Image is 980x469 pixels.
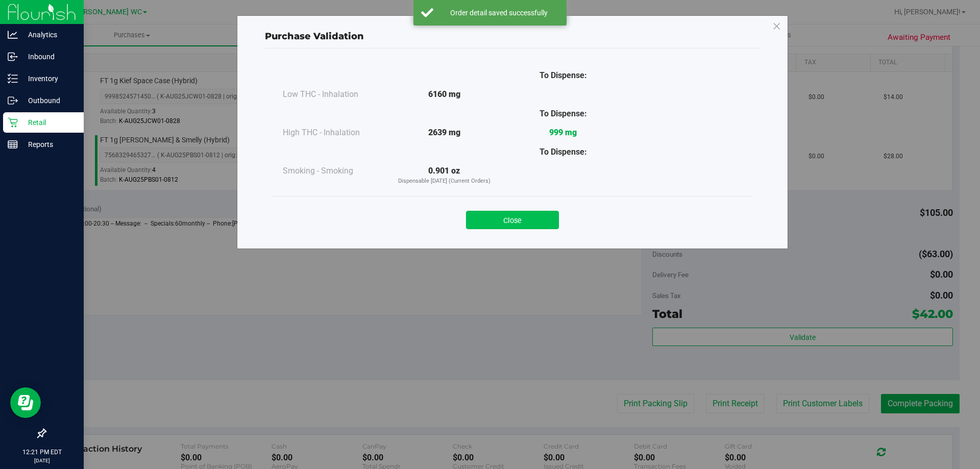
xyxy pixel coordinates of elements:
button: Close [466,211,559,229]
p: Inbound [18,51,79,63]
div: Smoking - Smoking [283,165,385,177]
p: Retail [18,116,79,129]
div: To Dispense: [504,108,623,120]
strong: 999 mg [549,128,577,137]
inline-svg: Outbound [8,95,18,106]
div: High THC - Inhalation [283,127,385,139]
p: Outbound [18,94,79,107]
div: 2639 mg [385,127,504,139]
iframe: Resource center [10,387,41,418]
p: Analytics [18,29,79,41]
p: Reports [18,138,79,151]
inline-svg: Analytics [8,30,18,40]
inline-svg: Inventory [8,73,18,84]
inline-svg: Reports [8,139,18,150]
div: Low THC - Inhalation [283,88,385,101]
p: [DATE] [5,457,79,464]
div: To Dispense: [504,69,623,82]
div: 0.901 oz [385,165,504,186]
span: Purchase Validation [265,31,364,42]
p: Inventory [18,72,79,85]
div: To Dispense: [504,146,623,158]
div: Order detail saved successfully [439,8,559,18]
inline-svg: Inbound [8,52,18,62]
div: 6160 mg [385,88,504,101]
inline-svg: Retail [8,117,18,128]
p: Dispensable [DATE] (Current Orders) [385,177,504,186]
p: 12:21 PM EDT [5,448,79,457]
